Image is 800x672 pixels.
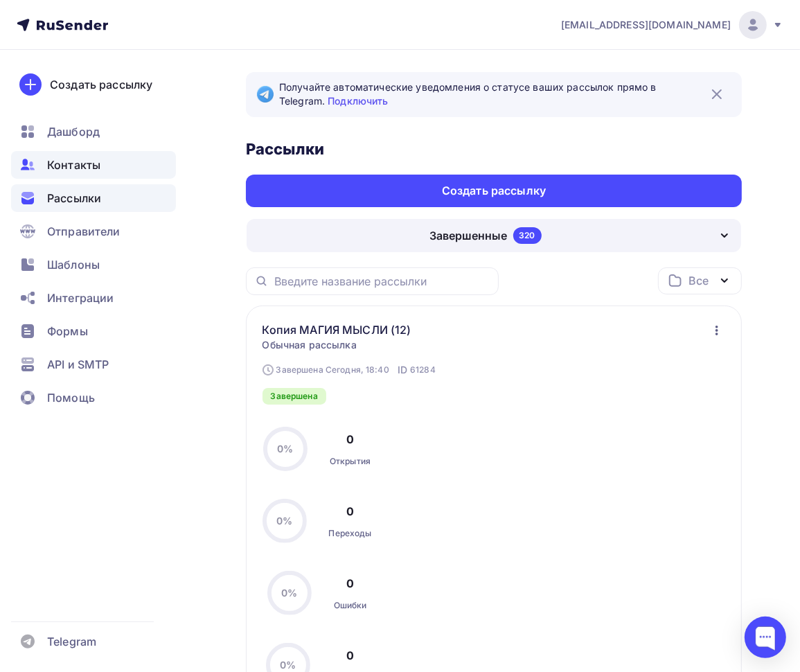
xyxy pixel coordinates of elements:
[328,95,388,107] a: Подключить
[329,528,372,539] div: Переходы
[658,267,742,294] button: Все
[257,86,274,103] img: Telegram
[346,647,354,664] div: 0
[263,321,434,338] a: Копия МАГИЯ МЫСЛИ (12)
[11,184,176,212] a: Рассылки
[281,587,297,599] span: 0%
[277,443,293,454] span: 0%
[346,431,354,448] div: 0
[11,251,176,278] a: Шаблоны
[410,363,436,377] span: 61284
[263,338,357,352] span: Обычная рассылка
[47,389,95,406] span: Помощь
[47,123,100,140] span: Дашборд
[346,575,354,592] div: 0
[47,356,109,373] span: API и SMTP
[398,363,407,377] span: ID
[279,80,731,109] span: Получайте автоматические уведомления о статусе ваших рассылок прямо в Telegram.
[430,227,508,244] div: Завершенные
[11,118,176,145] a: Дашборд
[11,218,176,245] a: Отправители
[561,11,783,39] a: [EMAIL_ADDRESS][DOMAIN_NAME]
[47,323,88,339] span: Формы
[513,227,542,244] div: 320
[11,317,176,345] a: Формы
[274,274,490,289] input: Введите название рассылки
[346,503,354,520] div: 0
[442,183,546,199] div: Создать рассылку
[334,600,367,611] div: Ошибки
[47,223,121,240] span: Отправители
[330,456,371,467] div: Открытия
[11,151,176,179] a: Контакты
[47,190,101,206] span: Рассылки
[246,218,742,253] button: Завершенные 320
[50,76,152,93] div: Создать рассылку
[263,388,326,405] div: Завершена
[47,633,96,650] span: Telegram
[246,139,742,159] h3: Рассылки
[47,290,114,306] span: Интеграции
[280,659,296,671] span: 0%
[47,157,100,173] span: Контакты
[47,256,100,273] span: Шаблоны
[561,18,731,32] span: [EMAIL_ADDRESS][DOMAIN_NAME]
[263,363,436,377] div: Завершена Сегодня, 18:40
[276,515,292,527] span: 0%
[689,272,709,289] div: Все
